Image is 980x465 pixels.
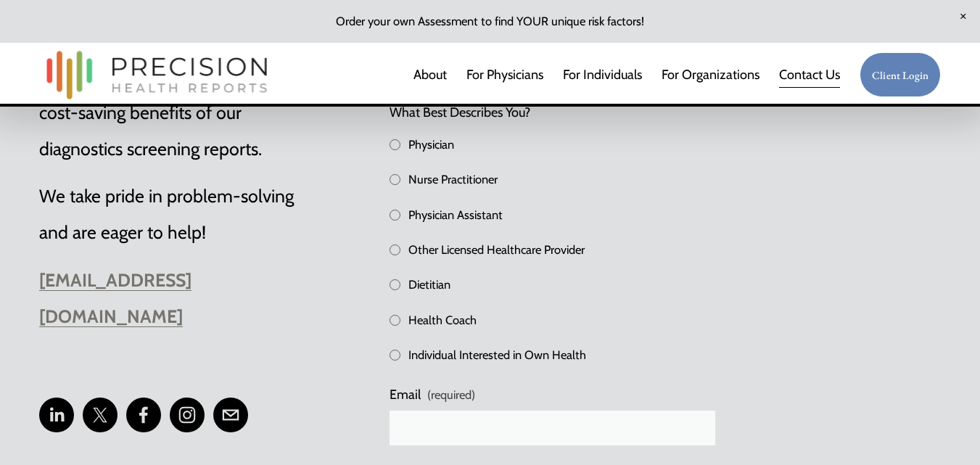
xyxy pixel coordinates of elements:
span: Physician Assistant [408,203,503,227]
span: (required) [427,383,475,407]
input: Physician Assistant [390,210,400,221]
span: Other Licensed Healthcare Provider [408,238,585,262]
input: Dietitian [390,279,400,290]
span: Individual Interested in Own Health [408,343,586,367]
a: [EMAIL_ADDRESS][DOMAIN_NAME] [39,269,192,327]
span: Nurse Practitioner [408,168,498,192]
span: What Best Describes You? [390,99,530,125]
img: Precision Health Reports [39,44,274,106]
input: Nurse Practitioner [390,174,400,185]
a: support@precisionhealhreports.com [213,398,248,432]
a: folder dropdown [662,60,759,89]
span: Health Coach [408,308,477,332]
span: Email [390,382,421,408]
input: Health Coach [390,315,400,326]
span: For Organizations [662,62,759,88]
p: We take pride in problem-solving and are eager to help! [39,178,307,251]
input: Individual Interested in Own Health [390,350,400,361]
span: Physician [408,133,454,157]
a: For Physicians [466,60,543,89]
a: For Individuals [563,60,642,89]
a: Instagram [170,398,205,432]
iframe: Chat Widget [719,279,980,465]
a: Contact Us [779,60,840,89]
a: Facebook [126,398,161,432]
input: Other Licensed Healthcare Provider [390,244,400,255]
a: Client Login [860,52,941,98]
span: Dietitian [408,273,450,297]
input: Physician [390,139,400,150]
a: About [413,60,447,89]
a: linkedin-unauth [39,398,74,432]
a: X [83,398,118,432]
